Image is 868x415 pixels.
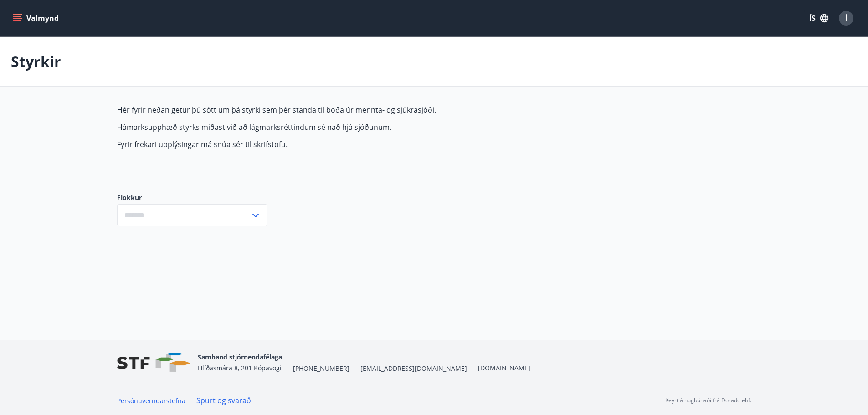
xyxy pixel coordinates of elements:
span: Samband stjórnendafélaga [198,353,282,361]
a: Persónuverndarstefna [117,396,185,405]
span: [EMAIL_ADDRESS][DOMAIN_NAME] [360,364,467,373]
p: Fyrir frekari upplýsingar má snúa sér til skrifstofu. [117,139,547,149]
p: Hér fyrir neðan getur þú sótt um þá styrki sem þér standa til boða úr mennta- og sjúkrasjóði. [117,105,547,115]
a: [DOMAIN_NAME] [478,364,530,372]
label: Flokkur [117,193,267,202]
span: Í [845,13,847,23]
p: Styrkir [11,51,61,72]
img: vjCaq2fThgY3EUYqSgpjEiBg6WP39ov69hlhuPVN.png [117,353,190,372]
span: [PHONE_NUMBER] [293,364,349,373]
button: menu [11,10,62,26]
a: Spurt og svarað [196,395,251,405]
p: Keyrt á hugbúnaði frá Dorado ehf. [665,396,751,405]
button: Í [835,7,857,29]
p: Hámarksupphæð styrks miðast við að lágmarksréttindum sé náð hjá sjóðunum. [117,122,547,132]
span: Hlíðasmára 8, 201 Kópavogi [198,364,282,372]
button: ÍS [804,10,833,26]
